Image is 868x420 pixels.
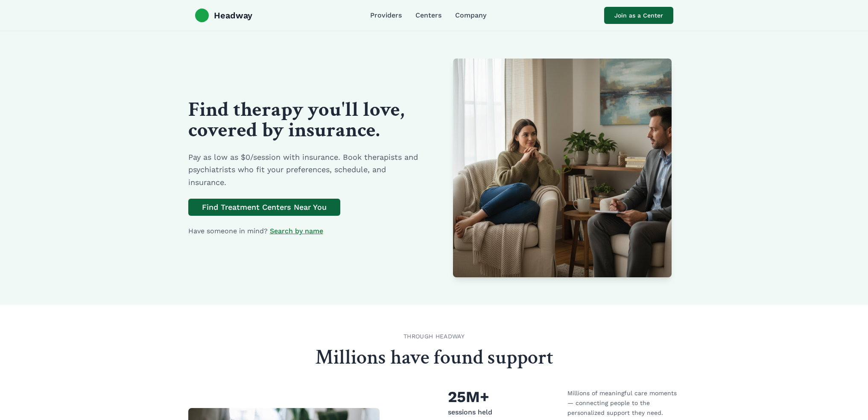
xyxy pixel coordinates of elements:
p: THROUGH HEADWAY [188,332,680,341]
div: sessions held [448,407,561,417]
p: Pay as low as $0/session with insurance. Book therapists and psychiatrists who fit your preferenc... [188,151,424,188]
a: Centers [415,10,441,21]
a: Headway [195,9,252,22]
h2: Millions have found support [188,347,680,368]
div: 25M+ [448,388,561,405]
span: Headway [214,9,252,21]
img: Woman in therapy session sitting comfortably [453,59,672,277]
a: Join as a Center [604,7,673,24]
a: Search by name [270,227,323,235]
a: Providers [370,10,402,21]
h1: Find therapy you'll love, covered by insurance. [188,100,424,141]
div: Millions of meaningful care moments — connecting people to the personalized support they need. [567,388,680,417]
a: Company [455,10,486,21]
button: Find Treatment Centers Near You [188,199,340,216]
p: Have someone in mind? [188,226,424,236]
